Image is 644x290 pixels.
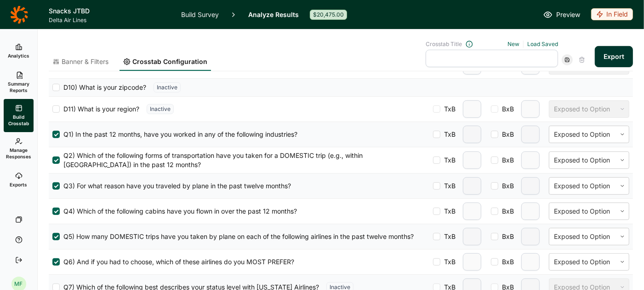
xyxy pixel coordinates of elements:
[498,207,514,216] span: BxB
[498,181,514,191] span: BxB
[591,8,633,21] button: In Field
[4,99,34,132] a: Build Crosstab
[7,114,30,127] span: Build Crosstab
[132,57,207,66] span: Crosstab Configuration
[440,257,456,267] span: TxB
[154,82,181,93] div: Inactive
[440,130,456,139] span: TxB
[60,257,294,267] span: Q6) And if you had to choose, which of these airlines do you MOST PREFER?
[498,257,514,267] span: BxB
[49,6,170,17] h1: Snacks JTBD
[60,232,414,241] span: Q5) How many DOMESTIC trips have you taken by plane on each of the following airlines in the past...
[556,9,580,20] span: Preview
[10,181,28,188] span: Exports
[147,104,174,114] div: Inactive
[49,17,170,24] span: Delta Air Lines
[595,46,633,67] button: Export
[576,54,587,65] div: Delete
[60,83,146,92] span: D10) What is your zipcode?
[60,207,297,216] span: Q4) Which of the following cabins have you flown in over the past 12 months?
[498,130,514,139] span: BxB
[6,147,31,160] span: Manage Responses
[60,151,418,169] span: Q2) Which of the following forms of transportation have you taken for a DOMESTIC trip (e.g., with...
[62,57,108,66] span: Banner & Filters
[562,54,573,65] div: Save Crosstab
[8,52,29,59] span: Analytics
[60,130,297,139] span: Q1) In the past 12 months, have you worked in any of the following industries?
[60,181,291,191] span: Q3) For what reason have you traveled by plane in the past twelve months?
[591,8,633,20] div: In Field
[440,207,456,216] span: TxB
[310,10,347,20] div: $20,475.00
[507,41,519,47] a: New
[7,81,30,93] span: Summary Reports
[498,104,514,114] span: BxB
[440,156,456,165] span: TxB
[440,104,456,114] span: TxB
[60,104,139,114] span: D11) What is your region?
[440,181,456,191] span: TxB
[527,41,558,47] a: Load Saved
[426,41,462,48] span: Crosstab Title
[4,36,34,66] a: Analytics
[498,232,514,241] span: BxB
[543,9,580,20] a: Preview
[4,66,34,99] a: Summary Reports
[440,232,456,241] span: TxB
[4,165,34,195] a: Exports
[498,156,514,165] span: BxB
[4,132,34,165] a: Manage Responses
